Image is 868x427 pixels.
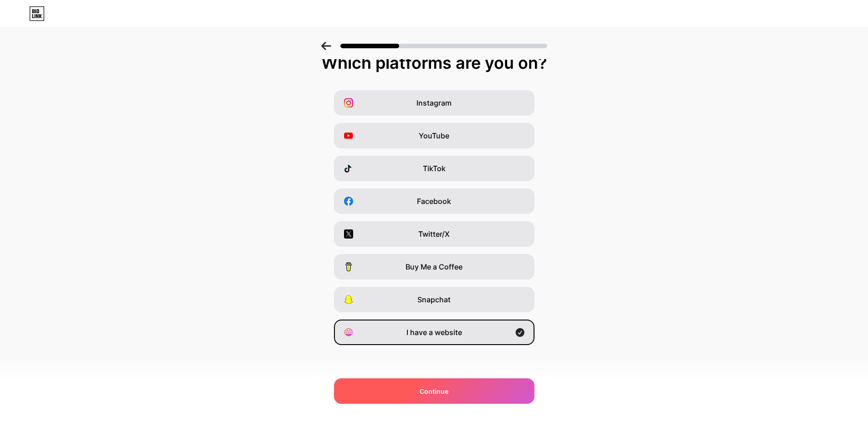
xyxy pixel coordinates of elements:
[406,261,462,272] span: Buy Me a Coffee
[417,196,451,207] span: Facebook
[420,386,448,396] span: Continue
[416,97,452,108] span: Instagram
[9,54,859,72] div: Which platforms are you on?
[406,327,462,338] span: I have a website
[418,229,450,239] span: Twitter/X
[419,130,449,141] span: YouTube
[417,294,451,305] span: Snapchat
[423,163,446,174] span: TikTok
